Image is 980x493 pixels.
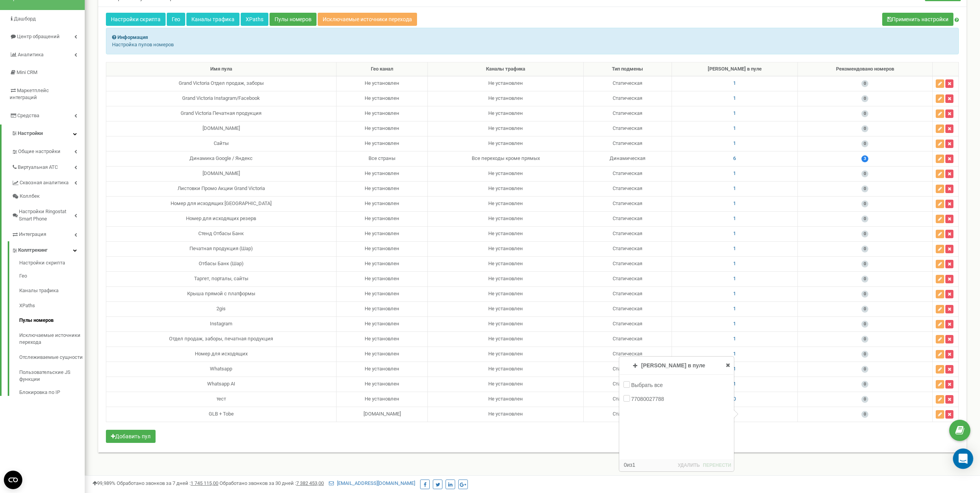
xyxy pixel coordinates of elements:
[583,91,672,106] td: Статическая
[336,211,428,226] td: Не установлен
[583,166,672,181] td: Статическая
[109,215,333,222] div: Номер для исходящих резерв
[621,461,635,469] div: из
[336,331,428,347] td: Не установлен
[336,256,428,271] td: Не установлен
[583,196,672,211] td: Статическая
[336,407,428,422] td: [DOMAIN_NAME]
[583,347,672,362] td: Статическая
[861,125,868,132] span: 0
[336,347,428,362] td: Не установлен
[336,316,428,331] td: Не установлен
[109,230,333,237] div: Стенд Отбасы Банк
[428,166,583,181] td: Не установлен
[583,62,672,76] th: Тип подмены
[19,231,46,238] span: Интеграция
[318,13,417,26] a: Исключаемые источники перехода
[733,125,736,131] span: 1
[733,200,736,206] span: 1
[583,362,672,377] td: Статическая
[428,62,583,76] th: Каналы трафика
[861,336,868,343] span: 0
[861,110,868,117] span: 0
[733,321,736,326] span: 1
[109,125,333,132] div: [DOMAIN_NAME]
[632,462,635,468] span: 1
[336,181,428,196] td: Не установлен
[92,480,116,486] span: 99,989%
[167,13,185,26] a: Гео
[583,106,672,121] td: Статическая
[733,140,736,146] span: 1
[861,351,868,358] span: 0
[109,395,333,403] div: тест
[336,196,428,211] td: Не установлен
[19,298,85,313] a: XPaths
[19,259,85,269] a: Настройки скрипта
[861,276,868,283] span: 0
[733,276,736,281] span: 1
[861,140,868,147] span: 0
[428,256,583,271] td: Не установлен
[106,13,166,26] a: Настройки скрипта
[428,151,583,166] td: Все переходы кроме прямых
[336,241,428,256] td: Не установлен
[428,226,583,241] td: Не установлен
[191,480,218,486] u: 1 745 115,00
[641,362,705,368] span: [PERSON_NAME] в пуле
[624,462,627,468] span: 0
[733,291,736,296] span: 1
[19,350,85,365] a: Отслеживаемые сущности
[12,190,85,203] a: Коллбек
[861,261,868,268] span: 0
[109,320,333,328] div: Instagram
[583,136,672,151] td: Статическая
[428,362,583,377] td: Не установлен
[109,245,333,252] div: Печатная продукция (Шар)
[329,480,415,486] a: [EMAIL_ADDRESS][DOMAIN_NAME]
[12,241,85,257] a: Коллтрекинг
[733,231,736,236] span: 1
[106,62,337,76] th: Имя пула
[109,110,333,117] div: Grand Victoria Печатная продукция
[583,377,672,392] td: Статическая
[336,62,428,76] th: Гео канал
[109,411,333,418] div: GLB + Tobe
[861,396,868,403] span: 0
[336,166,428,181] td: Не установлен
[109,335,333,343] div: Отдел продаж, заборы, печатная продукция
[733,215,736,221] span: 1
[861,95,868,102] span: 0
[861,366,868,373] span: 0
[733,396,736,402] span: 0
[336,226,428,241] td: Не установлен
[583,226,672,241] td: Статическая
[428,181,583,196] td: Не установлен
[20,179,69,187] span: Сквозная аналитика
[19,387,85,396] a: Блокировка по IP
[17,113,39,118] span: Средства
[20,193,40,200] span: Коллбек
[583,121,672,136] td: Статическая
[733,381,736,387] span: 1
[12,158,85,174] a: Виртуальная АТС
[583,392,672,407] td: Статическая
[18,164,58,171] span: Виртуальная АТС
[336,76,428,91] td: Не установлен
[733,110,736,116] span: 1
[583,256,672,271] td: Статическая
[19,208,74,222] span: Настройки Ringostat Smart Phone
[12,225,85,241] a: Интеграция
[109,80,333,87] div: Grand Victoria Отдел продаж, заборы
[296,480,324,486] u: 7 382 453,00
[583,407,672,422] td: Статическая
[733,170,736,176] span: 1
[428,316,583,331] td: Не установлен
[336,151,428,166] td: Все страны
[677,461,700,469] button: УДАЛИТЬ
[861,306,868,313] span: 0
[336,121,428,136] td: Не установлен
[428,286,583,301] td: Не установлен
[336,392,428,407] td: Не установлен
[861,231,868,237] span: 0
